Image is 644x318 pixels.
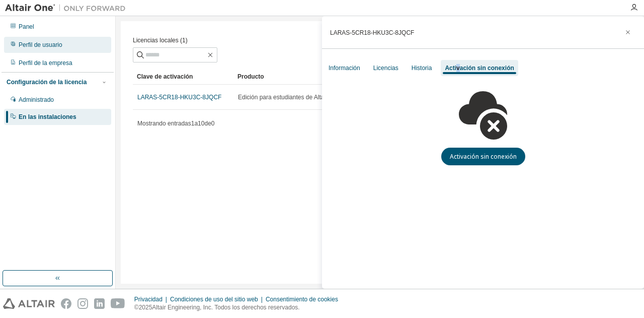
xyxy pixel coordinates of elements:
font: Perfil de la empresa [19,59,72,67]
button: Activación sin conexión [441,148,525,165]
font: Clave de activación [137,73,193,80]
font: © [134,304,139,311]
font: Privacidad [134,296,163,303]
img: altair_logo.svg [3,298,55,309]
font: Administrado [19,96,54,103]
font: 0 [211,120,215,127]
font: 1 [191,120,195,127]
font: Licencias locales (1) [133,37,188,44]
font: Producto [237,73,264,80]
font: Perfil de usuario [19,41,62,48]
font: Configuración de la licencia [7,79,87,86]
font: Activación sin conexión [445,65,514,72]
font: 10 [198,120,204,127]
img: linkedin.svg [94,298,105,309]
font: Consentimiento de cookies [266,296,338,303]
font: Licencias [373,65,398,72]
img: Altair Uno [5,3,131,13]
font: Mostrando entradas [137,120,191,127]
font: En las instalaciones [19,113,76,120]
font: Condiciones de uso del sitio web [170,296,258,303]
img: youtube.svg [111,298,125,309]
font: Activación sin conexión [450,152,517,161]
font: Historia [412,65,432,72]
font: Edición para estudiantes de Altair [238,94,328,101]
font: Panel [19,23,34,30]
font: Altair Engineering, Inc. Todos los derechos reservados. [152,304,299,311]
font: LARAS-5CR18-HKU3C-8JQCF [137,94,221,101]
font: LARAS-5CR18-HKU3C-8JQCF [330,29,414,36]
font: a [194,120,198,127]
img: facebook.svg [61,298,71,309]
font: de [204,120,211,127]
font: Información [329,65,360,72]
font: 2025 [139,304,152,311]
img: instagram.svg [77,298,88,309]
